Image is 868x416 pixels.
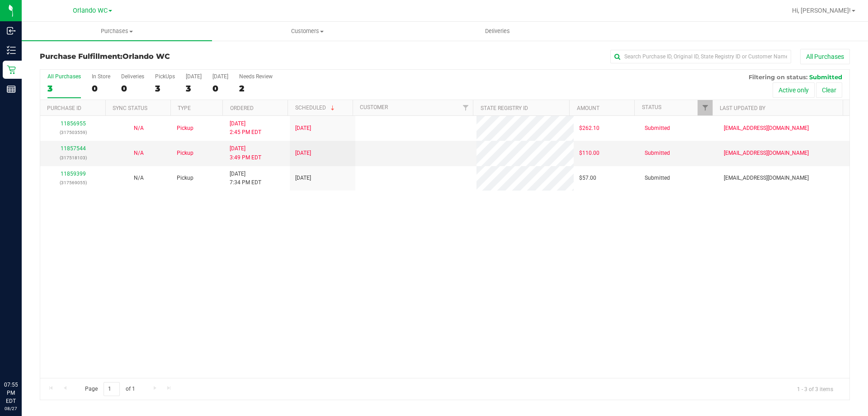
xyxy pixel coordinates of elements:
[7,85,16,94] inline-svg: Reports
[295,174,311,182] span: [DATE]
[645,174,670,182] span: Submitted
[816,82,842,98] button: Clear
[458,100,473,115] a: Filter
[27,342,38,353] iframe: Resource center unread badge
[121,83,144,94] div: 0
[7,46,16,55] inline-svg: Inventory
[177,149,193,158] span: Pickup
[360,104,388,110] a: Customer
[177,124,193,133] span: Pickup
[212,83,228,94] div: 0
[773,82,815,98] button: Active only
[724,124,809,133] span: [EMAIL_ADDRESS][DOMAIN_NAME]
[239,73,273,80] div: Needs Review
[698,100,712,115] a: Filter
[720,105,765,111] a: Last Updated By
[104,382,120,396] input: 1
[473,27,522,35] span: Deliveries
[7,65,16,74] inline-svg: Retail
[61,171,86,177] a: 11859399
[790,382,840,396] span: 1 - 3 of 3 items
[792,7,851,14] span: Hi, [PERSON_NAME]!
[134,124,144,133] button: N/A
[134,174,144,182] button: N/A
[230,120,261,137] span: [DATE] 2:45 PM EDT
[47,73,81,80] div: All Purchases
[186,73,202,80] div: [DATE]
[295,124,311,133] span: [DATE]
[134,150,144,156] span: Not Applicable
[800,49,850,64] button: All Purchases
[212,73,228,80] div: [DATE]
[177,174,193,182] span: Pickup
[212,27,402,35] span: Customers
[230,105,254,111] a: Ordered
[92,83,110,94] div: 0
[47,83,81,94] div: 3
[61,145,86,152] a: 11857544
[22,22,212,41] a: Purchases
[579,149,599,158] span: $110.00
[4,405,18,412] p: 08/27
[402,22,593,41] a: Deliveries
[295,149,311,158] span: [DATE]
[46,128,100,137] p: (317503559)
[577,105,599,111] a: Amount
[134,125,144,131] span: Not Applicable
[212,22,402,41] a: Customers
[134,149,144,158] button: N/A
[749,73,807,81] span: Filtering on status:
[155,73,175,80] div: PickUps
[7,26,16,35] inline-svg: Inbound
[40,53,310,61] h3: Purchase Fulfillment:
[642,104,661,110] a: Status
[9,344,36,371] iframe: Resource center
[481,105,528,111] a: State Registry ID
[155,83,175,94] div: 3
[645,124,670,133] span: Submitted
[239,83,273,94] div: 2
[123,52,170,61] span: Orlando WC
[73,7,108,14] span: Orlando WC
[579,124,599,133] span: $262.10
[22,27,212,35] span: Purchases
[61,120,86,127] a: 11856955
[121,73,144,80] div: Deliveries
[186,83,202,94] div: 3
[178,105,191,111] a: Type
[809,73,842,81] span: Submitted
[4,381,18,405] p: 07:55 PM EDT
[92,73,110,80] div: In Store
[46,178,100,187] p: (317569055)
[230,144,261,162] span: [DATE] 3:49 PM EDT
[610,50,791,63] input: Search Purchase ID, Original ID, State Registry ID or Customer Name...
[47,105,81,111] a: Purchase ID
[77,382,142,396] span: Page of 1
[724,174,809,182] span: [EMAIL_ADDRESS][DOMAIN_NAME]
[645,149,670,158] span: Submitted
[295,105,336,111] a: Scheduled
[113,105,147,111] a: Sync Status
[724,149,809,158] span: [EMAIL_ADDRESS][DOMAIN_NAME]
[230,170,261,187] span: [DATE] 7:34 PM EDT
[579,174,596,182] span: $57.00
[46,153,100,162] p: (317518103)
[134,175,144,181] span: Not Applicable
